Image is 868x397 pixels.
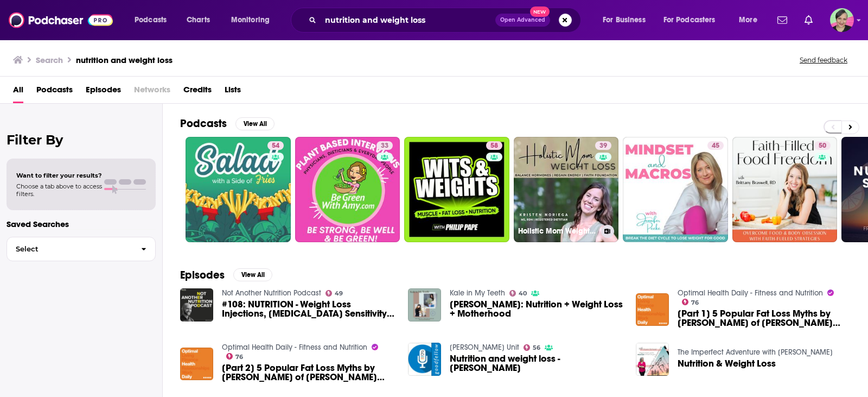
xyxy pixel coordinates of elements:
[36,81,73,103] a: Podcasts
[180,268,225,282] h2: Episodes
[830,8,854,32] span: Logged in as LizDVictoryBelt
[518,226,597,236] h3: Holistic Mom Weight Loss | Holistic Health, Hormonal Balance, Exercise [MEDICAL_DATA], Lose Weigh...
[180,348,213,381] a: [Part 2] 5 Popular Fat Loss Myths by Eric Bach of Bach Performance on Nutrition & Weight Loss
[819,141,826,152] span: 50
[450,343,519,352] a: Goodfellow Unit
[7,132,156,148] h2: Filter By
[486,141,502,150] a: 58
[533,345,540,350] span: 56
[381,141,388,152] span: 33
[135,12,167,28] span: Podcasts
[732,137,838,242] a: 50
[325,290,343,297] a: 49
[830,8,854,32] button: Show profile menu
[224,11,284,29] button: open menu
[187,12,210,28] span: Charts
[524,344,541,351] a: 56
[222,363,395,382] a: [Part 2] 5 Popular Fat Loss Myths by Eric Bach of Bach Performance on Nutrition & Weight Loss
[500,17,545,23] span: Open Advanced
[7,245,132,253] span: Select
[495,14,550,27] button: Open AdvancedNew
[678,348,833,357] a: The Imperfect Adventure with Kami Schaal
[16,172,102,179] span: Want to filter your results?
[222,343,367,352] a: Optimal Health Daily - Fitness and Nutrition
[222,363,395,382] span: [Part 2] 5 Popular Fat Loss Myths by [PERSON_NAME] of [PERSON_NAME] Performance on Nutrition & We...
[509,290,527,297] a: 40
[678,309,851,327] span: [Part 1] 5 Popular Fat Loss Myths by [PERSON_NAME] of [PERSON_NAME] Performance on Nutrition & We...
[7,219,156,229] p: Saved Searches
[76,55,173,65] h3: nutrition and weight loss
[235,117,275,130] button: View All
[222,288,321,298] a: Not Another Nutrition Podcast
[180,117,227,130] h2: Podcasts
[682,299,699,305] a: 76
[663,12,716,28] span: For Podcasters
[9,10,113,30] img: Podchaser - Follow, Share and Rate Podcasts
[731,11,771,29] button: open menu
[36,55,63,65] h3: Search
[691,300,699,305] span: 76
[272,141,279,152] span: 54
[678,309,851,327] a: [Part 1] 5 Popular Fat Loss Myths by Eric Bach of Bach Performance on Nutrition & Weight Loss
[450,288,505,298] a: Kale in My Teeth
[450,300,623,318] span: [PERSON_NAME]: Nutrition + Weight Loss + Motherhood
[490,141,498,152] span: 58
[595,141,611,150] a: 39
[225,81,241,103] a: Lists
[186,137,291,242] a: 54
[222,300,395,318] span: #108: NUTRITION - Weight Loss Injections, [MEDICAL_DATA] Sensitivity and Weight Loss
[267,141,284,150] a: 54
[656,11,731,29] button: open menu
[636,293,669,326] img: [Part 1] 5 Popular Fat Loss Myths by Eric Bach of Bach Performance on Nutrition & Weight Loss
[235,355,243,360] span: 76
[773,11,792,29] a: Show notifications dropdown
[86,81,121,103] span: Episodes
[321,11,495,29] input: Search podcasts, credits, & more...
[678,359,776,368] a: Nutrition & Weight Loss
[814,141,831,150] a: 50
[226,353,244,360] a: 76
[530,7,550,17] span: New
[712,141,719,152] span: 45
[796,55,851,65] button: Send feedback
[127,11,181,29] button: open menu
[739,12,757,28] span: More
[7,237,156,261] button: Select
[603,12,646,28] span: For Business
[183,81,212,103] a: Credits
[301,8,591,33] div: Search podcasts, credits, & more...
[13,81,23,103] a: All
[408,288,441,322] img: Ilana Muhlstein: Nutrition + Weight Loss + Motherhood
[180,11,216,29] a: Charts
[707,141,724,150] a: 45
[595,11,659,29] button: open menu
[450,300,623,318] a: Ilana Muhlstein: Nutrition + Weight Loss + Motherhood
[16,182,102,198] span: Choose a tab above to access filters.
[623,137,728,242] a: 45
[233,268,272,281] button: View All
[231,12,270,28] span: Monitoring
[830,8,854,32] img: User Profile
[134,81,170,103] span: Networks
[514,137,619,242] a: 39Holistic Mom Weight Loss | Holistic Health, Hormonal Balance, Exercise [MEDICAL_DATA], Lose Wei...
[408,343,441,376] img: Nutrition and weight loss - Jennifer Crowley
[599,141,607,152] span: 39
[222,300,395,318] a: #108: NUTRITION - Weight Loss Injections, Insulin Sensitivity and Weight Loss
[800,11,817,29] a: Show notifications dropdown
[376,141,393,150] a: 33
[636,343,669,376] img: Nutrition & Weight Loss
[519,291,527,296] span: 40
[335,291,343,296] span: 49
[180,268,272,282] a: EpisodesView All
[450,354,623,373] span: Nutrition and weight loss - [PERSON_NAME]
